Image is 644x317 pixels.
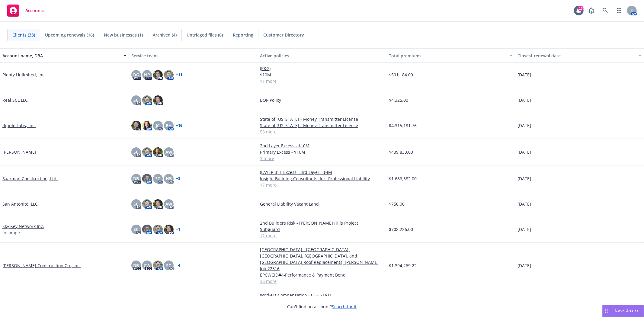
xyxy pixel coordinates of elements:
a: BOP Policy [260,97,384,103]
span: Incorage [2,229,20,236]
span: $439,833.00 [389,149,413,155]
a: 3 more [260,155,384,162]
img: photo [153,95,163,105]
button: Active policies [258,48,386,63]
span: SC [133,201,139,207]
img: photo [142,174,152,184]
span: [DATE] [517,72,531,78]
span: $1,686,582.00 [389,175,417,182]
a: Accounts [5,2,47,19]
a: State of [US_STATE] - Money Transmitter License [260,116,384,122]
button: Nova Assist [602,305,644,317]
img: photo [153,225,163,234]
img: photo [153,70,163,80]
img: photo [142,199,152,209]
a: Plenty Unlimited, Inc. [2,72,46,78]
span: $591,184.00 [389,72,413,78]
span: [DATE] [517,122,531,129]
a: Subguard [260,226,384,232]
button: Service team [129,48,258,63]
div: Total premiums [389,53,506,59]
span: HB [166,175,172,182]
a: [GEOGRAPHIC_DATA] - [GEOGRAPHIC_DATA], [GEOGRAPHIC_DATA], [GEOGRAPHIC_DATA], and [GEOGRAPHIC_DATA... [260,246,384,272]
span: JC [156,122,160,129]
span: Archived (4) [153,32,177,38]
span: [DATE] [517,201,531,207]
span: Upcoming renewals (16) [45,32,94,38]
span: Nova Assist [615,308,639,313]
a: Switch app [613,5,625,17]
div: Account name, DBA [2,53,120,59]
span: CW [144,262,150,269]
button: Closest renewal date [515,48,644,63]
a: + 16 [176,124,182,127]
span: [DATE] [517,175,531,182]
img: photo [142,95,152,105]
span: NP [144,72,150,78]
span: Accounts [25,8,44,13]
span: Reporting [233,32,253,38]
a: [PERSON_NAME] Construction Co., Inc. [2,262,81,269]
span: Customer Directory [263,32,304,38]
span: $750.00 [389,201,405,207]
a: Report a Bug [585,5,598,17]
a: Search [599,5,611,17]
a: Saarman Construction, Ltd. [2,175,58,182]
img: photo [142,121,152,130]
span: DB [133,262,139,269]
a: Workers Compensation - [US_STATE] [260,292,384,298]
span: [DATE] [517,226,531,232]
img: photo [164,70,174,80]
img: photo [164,225,174,234]
span: [DATE] [517,149,531,155]
span: $4,325.00 [389,97,408,103]
a: $10M [260,72,384,78]
a: Real SCL LLC [2,97,28,103]
span: $1,394,269.22 [389,262,417,269]
span: Untriaged files (6) [187,32,223,38]
span: $708,226.00 [389,226,413,232]
span: SC [166,262,171,269]
a: San Antonito, LLC [2,201,38,207]
a: (LAYER 3) | Excess - 3rd Layer - $4M [260,169,384,175]
span: [DATE] [517,262,531,269]
span: [DATE] [517,97,531,103]
a: + 3 [176,177,180,181]
a: EPCWCID#4-Performance & Payment Bond [260,272,384,278]
img: photo [142,225,152,234]
div: Drag to move [603,305,610,317]
img: photo [153,147,163,157]
a: Sky Key Network Inc. [2,223,44,229]
a: Insight Building Consultants, Inc. Professional Liability [260,175,384,182]
a: 17 more [260,182,384,188]
span: AW [165,149,172,155]
span: $4,315,181.76 [389,122,417,129]
span: SC [133,226,139,232]
div: Service team [131,53,255,59]
span: DG [133,72,139,78]
img: photo [153,261,163,270]
a: 11 more [260,78,384,84]
a: [PERSON_NAME] [2,149,36,155]
span: SC [133,149,139,155]
span: BH [166,122,172,129]
img: photo [131,121,141,130]
span: SC [133,97,139,103]
a: 2nd Builders Risk - [PERSON_NAME] Hills Project [260,220,384,226]
span: New businesses (1) [104,32,143,38]
a: 58 more [260,129,384,135]
span: DB [133,175,139,182]
a: 2nd Layer Excess - $10M [260,142,384,149]
a: + 1 [176,228,180,231]
a: 12 more [260,232,384,239]
a: + 4 [176,264,180,267]
a: Primary Excess - $10M [260,149,384,155]
a: State of [US_STATE] - Money Transmitter License [260,122,384,129]
div: Closest renewal date [517,53,635,59]
a: (PKG) [260,65,384,72]
div: 13 [578,6,584,11]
